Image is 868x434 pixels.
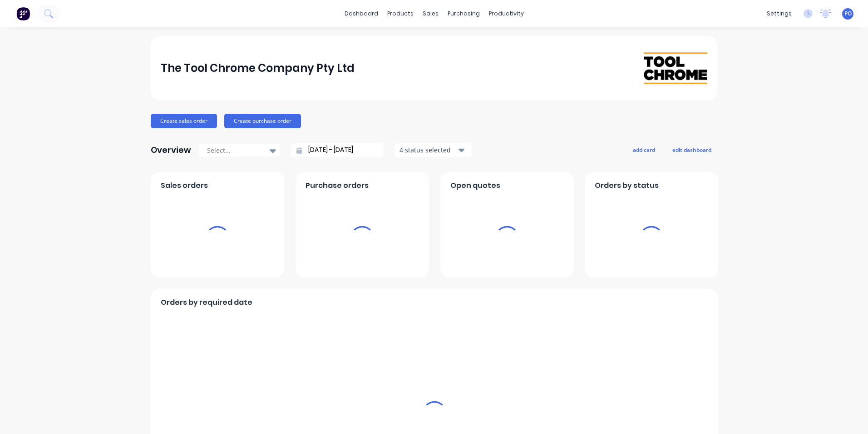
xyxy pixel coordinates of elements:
span: Sales orders [161,180,208,191]
span: Purchase orders [306,180,369,191]
span: Orders by required date [161,297,252,308]
button: Create purchase order [224,114,301,128]
div: products [383,7,418,20]
div: The Tool Chrome Company Pty Ltd [161,59,355,77]
button: 4 status selected [395,143,472,157]
span: Orders by status [595,180,659,191]
div: sales [418,7,443,20]
button: add card [627,144,661,156]
div: 4 status selected [399,145,457,155]
div: settings [762,7,796,20]
span: PO [844,10,852,18]
a: dashboard [340,7,383,20]
div: Overview [151,141,191,159]
img: Factory [16,7,30,20]
div: purchasing [443,7,484,20]
img: The Tool Chrome Company Pty Ltd [644,52,707,84]
button: Create sales order [151,114,217,128]
button: edit dashboard [666,144,717,156]
div: productivity [484,7,528,20]
span: Open quotes [450,180,500,191]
